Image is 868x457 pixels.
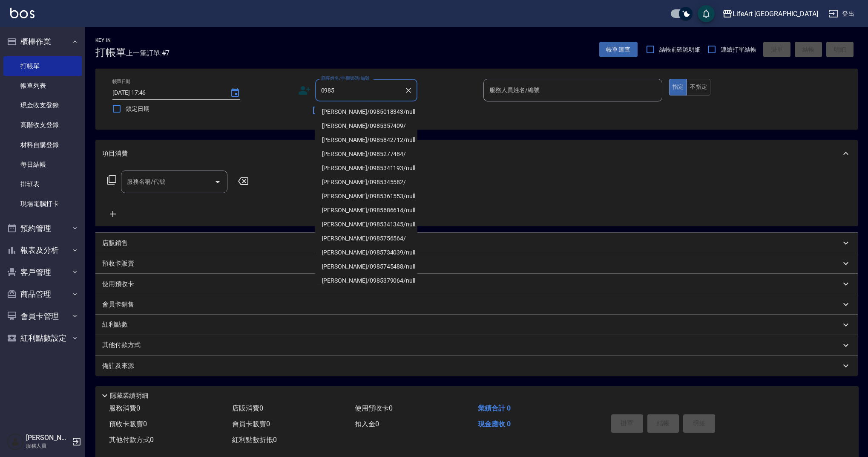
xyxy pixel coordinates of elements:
span: 紅利點數折抵 0 [232,436,277,444]
span: 預收卡販賣 0 [109,420,147,428]
p: 預收卡販賣 [102,259,134,268]
button: Clear [402,84,414,96]
li: [PERSON_NAME]/0985018343/null [315,105,417,119]
button: 商品管理 [3,283,82,305]
label: 帳單日期 [112,78,130,85]
button: Choose date, selected date is 2025-10-06 [225,83,245,103]
h5: [PERSON_NAME] [26,434,69,442]
li: [PERSON_NAME]/0985756564/ [315,231,417,246]
label: 顧客姓名/手機號碼/編號 [321,75,370,81]
span: 鎖定日期 [126,104,149,113]
input: YYYY/MM/DD hh:mm [112,86,221,100]
p: 店販銷售 [102,239,128,248]
li: [PERSON_NAME]/0985734039/null [315,246,417,260]
button: 會員卡管理 [3,305,82,327]
button: 指定 [669,79,687,95]
a: 帳單列表 [3,76,82,95]
a: 材料自購登錄 [3,135,82,155]
button: save [698,5,715,22]
li: [PERSON_NAME]/0985345582/ [315,175,417,189]
span: 使用預收卡 0 [355,404,393,412]
a: 排班表 [3,174,82,194]
img: Logo [10,8,34,18]
span: 現金應收 0 [478,420,511,428]
li: [PERSON_NAME]/0985842712/null [315,133,417,147]
li: [PERSON_NAME]/0985341193/null [315,161,417,175]
span: 上一筆訂單:#7 [126,48,170,58]
button: 客戶管理 [3,261,82,283]
img: Person [7,433,24,450]
button: 櫃檯作業 [3,31,82,53]
a: 現金收支登錄 [3,95,82,115]
h2: Key In [95,38,126,43]
span: 連續打單結帳 [721,45,756,54]
li: [PERSON_NAME]/0985357409/ [315,119,417,133]
div: 使用預收卡 [95,274,858,294]
h3: 打帳單 [95,46,126,58]
div: 紅利點數 [95,315,858,335]
button: 登出 [825,6,858,22]
li: [PERSON_NAME]/0985361553/null [315,189,417,203]
a: 打帳單 [3,56,82,76]
button: 報表及分析 [3,239,82,261]
span: 其他付款方式 0 [109,436,154,444]
button: 紅利點數設定 [3,327,82,349]
button: 預約管理 [3,217,82,240]
div: 店販銷售 [95,233,858,253]
p: 隱藏業績明細 [110,391,148,400]
li: [PERSON_NAME]/0985379064/null [315,274,417,288]
span: 業績合計 0 [478,404,511,412]
p: 會員卡銷售 [102,300,134,309]
span: 扣入金 0 [355,420,379,428]
div: 項目消費 [95,140,858,167]
button: Open [211,175,224,189]
p: 使用預收卡 [102,280,134,289]
a: 每日結帳 [3,155,82,174]
p: 服務人員 [26,442,69,450]
div: 備註及來源 [95,356,858,376]
button: 不指定 [687,79,710,95]
span: 服務消費 0 [109,404,140,412]
div: 其他付款方式 [95,335,858,356]
button: 帳單速查 [599,42,638,58]
p: 其他付款方式 [102,341,145,350]
span: 結帳前確認明細 [659,45,701,54]
li: [PERSON_NAME]/0985686614/null [315,203,417,217]
div: LifeArt [GEOGRAPHIC_DATA] [733,9,818,19]
li: [PERSON_NAME]/0985277484/ [315,147,417,161]
p: 紅利點數 [102,320,132,330]
span: 店販消費 0 [232,404,263,412]
p: 備註及來源 [102,362,134,370]
li: [PERSON_NAME]/0985745488/null [315,260,417,274]
div: 預收卡販賣 [95,253,858,274]
a: 現場電腦打卡 [3,194,82,214]
button: LifeArt [GEOGRAPHIC_DATA] [719,5,822,23]
a: 高階收支登錄 [3,115,82,135]
p: 項目消費 [102,149,128,158]
div: 會員卡銷售 [95,294,858,315]
li: [PERSON_NAME]/0985341345/null [315,217,417,231]
span: 會員卡販賣 0 [232,420,270,428]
